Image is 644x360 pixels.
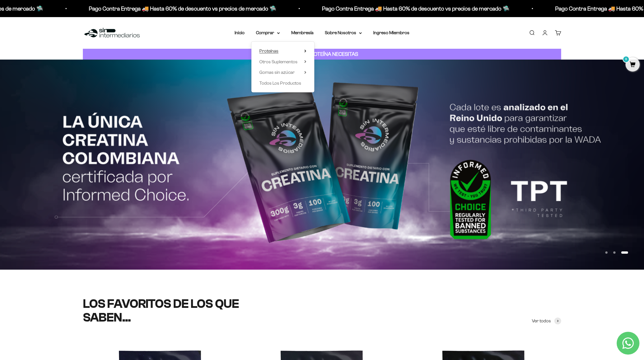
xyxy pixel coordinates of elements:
[83,297,239,324] split-lines: LOS FAVORITOS DE LOS QUE SABEN...
[291,30,313,35] a: Membresía
[322,4,510,13] p: Pago Contra Entrega 🚚 Hasta 60% de descuento vs precios de mercado 🛸
[286,51,358,57] strong: CUANTA PROTEÍNA NECESITAS
[623,56,629,63] mark: 0
[259,48,278,53] span: Proteínas
[532,317,561,325] a: Ver todos
[259,70,295,75] span: Gomas sin azúcar
[259,58,306,66] summary: Otros Suplementos
[259,80,306,87] a: Todos Los Productos
[532,317,551,325] span: Ver todos
[259,47,306,55] summary: Proteínas
[625,62,640,68] a: 0
[325,29,362,36] summary: Sobre Nosotros
[259,81,301,86] span: Todos Los Productos
[259,59,298,64] span: Otros Suplementos
[373,30,409,35] a: Ingreso Miembros
[89,4,276,13] p: Pago Contra Entrega 🚚 Hasta 60% de descuento vs precios de mercado 🛸
[259,69,306,76] summary: Gomas sin azúcar
[235,30,245,35] a: Inicio
[256,29,280,36] summary: Comprar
